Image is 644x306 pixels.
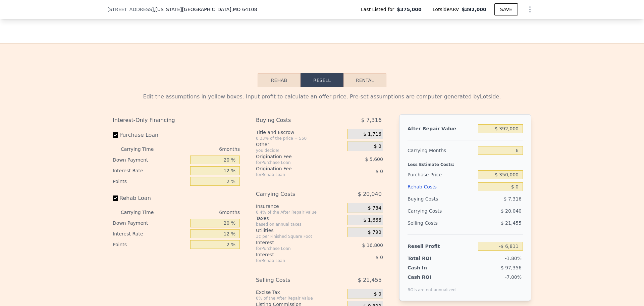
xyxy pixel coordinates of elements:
[113,176,187,187] div: Points
[374,291,381,297] span: $ 0
[408,123,475,135] div: After Repair Value
[113,239,187,250] div: Points
[113,165,187,176] div: Interest Rate
[408,181,475,193] div: Rehab Costs
[362,243,383,248] span: $ 16,800
[121,207,164,218] div: Carrying Time
[256,210,345,215] div: 0.4% of the After Repair Value
[256,289,345,296] div: Excise Tax
[154,6,257,13] span: , [US_STATE][GEOGRAPHIC_DATA]
[504,196,522,202] span: $ 7,316
[501,220,522,226] span: $ 21,455
[121,144,164,155] div: Carrying Time
[256,258,331,263] div: for Rehab Loan
[113,218,187,228] div: Down Payment
[408,144,475,157] div: Carrying Months
[408,274,456,280] div: Cash ROI
[408,193,475,205] div: Buying Costs
[256,274,331,286] div: Selling Costs
[368,205,381,211] span: $ 784
[256,160,331,165] div: for Purchase Loan
[408,205,449,217] div: Carrying Costs
[256,114,331,126] div: Buying Costs
[256,227,345,234] div: Utilities
[358,274,382,286] span: $ 21,455
[361,114,382,126] span: $ 7,316
[523,3,537,16] button: Show Options
[358,188,382,200] span: $ 20,040
[505,274,522,280] span: -7.00%
[363,131,381,137] span: $ 1,716
[494,3,518,15] button: SAVE
[361,6,397,13] span: Last Listed for
[501,208,522,214] span: $ 20,040
[408,240,475,252] div: Resell Profit
[501,265,522,270] span: $ 97,356
[376,169,383,174] span: $ 0
[256,203,345,210] div: Insurance
[113,192,187,204] label: Rehab Loan
[368,229,381,235] span: $ 790
[113,155,187,165] div: Down Payment
[374,143,381,149] span: $ 0
[256,136,345,141] div: 0.33% of the price + 550
[256,222,345,227] div: based on annual taxes
[433,6,462,13] span: Lotside ARV
[231,7,257,12] span: , MO 64108
[408,217,475,229] div: Selling Costs
[365,157,383,162] span: $ 5,600
[258,73,301,87] button: Rehab
[113,129,187,141] label: Purchase Loan
[408,255,449,262] div: Total ROI
[301,73,343,87] button: Resell
[462,7,486,12] span: $392,000
[376,255,383,260] span: $ 0
[256,148,345,153] div: you decide!
[256,165,331,172] div: Origination Fee
[256,234,345,239] div: 3¢ per Finished Square Foot
[113,93,531,101] div: Edit the assumptions in yellow boxes. Input profit to calculate an offer price. Pre-set assumptio...
[113,228,187,239] div: Interest Rate
[505,256,522,261] span: -1.80%
[167,207,240,218] div: 6 months
[256,296,345,301] div: 0% of the After Repair Value
[397,6,422,13] span: $375,000
[256,239,331,246] div: Interest
[363,217,381,223] span: $ 1,666
[408,157,523,169] div: Less Estimate Costs:
[256,172,331,177] div: for Rehab Loan
[107,6,154,13] span: [STREET_ADDRESS]
[256,215,345,222] div: Taxes
[408,169,475,181] div: Purchase Price
[113,195,118,201] input: Rehab Loan
[408,280,456,293] div: ROIs are not annualized
[256,153,331,160] div: Origination Fee
[343,73,386,87] button: Rental
[256,246,331,251] div: for Purchase Loan
[167,144,240,155] div: 6 months
[113,114,240,126] div: Interest-Only Financing
[256,141,345,148] div: Other
[256,129,345,136] div: Title and Escrow
[256,251,331,258] div: Interest
[408,264,449,271] div: Cash In
[256,188,331,200] div: Carrying Costs
[113,132,118,138] input: Purchase Loan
